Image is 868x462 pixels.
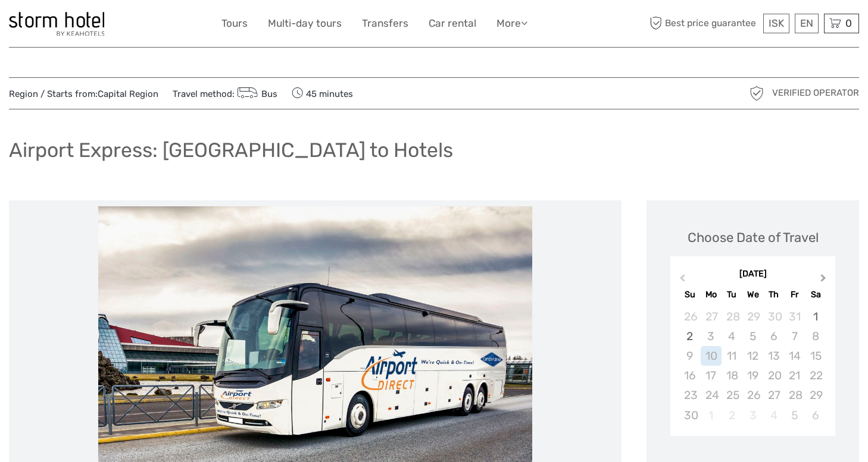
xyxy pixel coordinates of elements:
div: Not available Friday, November 7th, 2025 [784,326,805,346]
div: Not available Sunday, November 30th, 2025 [679,406,700,425]
a: More [497,15,527,32]
span: 45 minutes [292,85,353,102]
div: Not available Wednesday, December 3rd, 2025 [742,406,763,425]
div: Not available Wednesday, November 5th, 2025 [742,326,763,346]
div: Choose Sunday, October 26th, 2025 [679,307,700,326]
div: Not available Thursday, November 6th, 2025 [763,326,784,346]
div: Not available Sunday, November 16th, 2025 [679,366,700,385]
div: Tu [722,287,742,303]
div: Sa [805,287,826,303]
a: Multi-day tours [268,15,342,32]
div: month 2025-11 [674,307,831,425]
div: Not available Tuesday, November 18th, 2025 [722,366,742,385]
div: Choose Date of Travel [688,228,819,247]
a: Capital Region [98,89,158,99]
div: Not available Thursday, November 13th, 2025 [763,346,784,366]
div: Choose Friday, October 31st, 2025 [784,307,805,326]
div: Not available Monday, November 24th, 2025 [701,385,722,405]
div: Choose Tuesday, October 28th, 2025 [722,307,742,326]
div: Choose Thursday, October 30th, 2025 [763,307,784,326]
div: Not available Tuesday, December 2nd, 2025 [722,406,742,425]
div: Not available Wednesday, November 26th, 2025 [742,385,763,405]
div: Not available Wednesday, November 12th, 2025 [742,346,763,366]
div: Su [679,287,700,303]
div: Not available Thursday, November 20th, 2025 [763,366,784,385]
div: Choose Friday, December 5th, 2025 [784,406,805,425]
div: Not available Monday, November 10th, 2025 [701,346,722,366]
div: We [742,287,763,303]
div: Fr [784,287,805,303]
div: Choose Sunday, November 2nd, 2025 [679,326,700,346]
a: Bus [235,89,277,99]
a: Car rental [429,15,476,32]
div: Mo [701,287,722,303]
button: Next Month [815,271,834,290]
button: Open LiveChat chat widget [137,18,151,33]
div: Not available Friday, November 14th, 2025 [784,346,805,366]
div: Not available Saturday, November 22nd, 2025 [805,366,826,385]
div: Choose Saturday, December 6th, 2025 [805,406,826,425]
span: 0 [844,17,854,29]
img: verified_operator_grey_128.png [747,84,766,103]
span: Best price guarantee [647,14,760,33]
div: Not available Tuesday, November 11th, 2025 [722,346,742,366]
div: Choose Wednesday, October 29th, 2025 [742,307,763,326]
div: Not available Saturday, November 29th, 2025 [805,385,826,405]
div: Choose Saturday, November 1st, 2025 [805,307,826,326]
div: [DATE] [670,268,835,281]
div: Not available Thursday, December 4th, 2025 [763,406,784,425]
img: 100-ccb843ef-9ccf-4a27-8048-e049ba035d15_logo_small.jpg [9,12,104,36]
div: Not available Sunday, November 23rd, 2025 [679,385,700,405]
div: Not available Sunday, November 9th, 2025 [679,346,700,366]
div: Not available Tuesday, November 4th, 2025 [722,326,742,346]
p: We're away right now. Please check back later! [17,21,135,30]
div: Choose Monday, October 27th, 2025 [701,307,722,326]
h1: Airport Express: [GEOGRAPHIC_DATA] to Hotels [9,138,453,162]
div: Not available Thursday, November 27th, 2025 [763,385,784,405]
div: EN [795,14,819,33]
div: Th [763,287,784,303]
div: Not available Monday, November 3rd, 2025 [701,326,722,346]
div: Not available Saturday, November 8th, 2025 [805,326,826,346]
span: Travel method: [173,85,277,102]
span: Verified Operator [772,87,859,99]
div: Not available Tuesday, November 25th, 2025 [722,385,742,405]
div: Not available Saturday, November 15th, 2025 [805,346,826,366]
span: Region / Starts from: [9,88,158,100]
div: Not available Monday, November 17th, 2025 [701,366,722,385]
div: Not available Monday, December 1st, 2025 [701,406,722,425]
span: ISK [769,17,784,29]
div: Not available Friday, November 28th, 2025 [784,385,805,405]
button: Previous Month [672,271,691,290]
div: Not available Wednesday, November 19th, 2025 [742,366,763,385]
a: Transfers [362,15,408,32]
div: Not available Friday, November 21st, 2025 [784,366,805,385]
a: Tours [221,15,248,32]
